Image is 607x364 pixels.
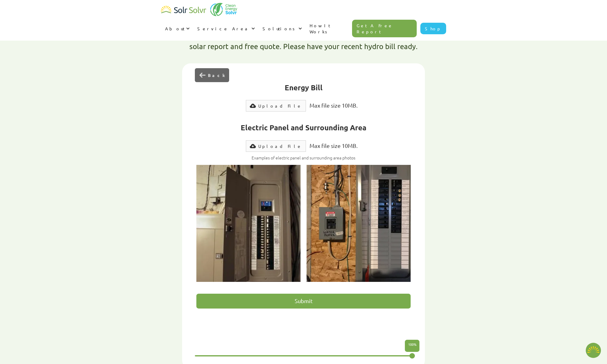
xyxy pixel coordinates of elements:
div: About [165,25,185,32]
div: Back [208,72,225,78]
div: Upload File [258,103,302,109]
a: Shop [420,23,446,34]
div: About [161,19,193,38]
h2: Energy Bill [196,82,410,93]
h2: Examples of electric panel and surrounding area photos [196,155,410,161]
span: 100 [408,342,414,347]
div: previous slide [195,68,229,82]
button: Open chatbot widget [586,343,601,358]
h2: Electric Panel and Surrounding Area [196,122,410,133]
input: Submit [196,294,410,309]
img: 1702586718.png [586,343,601,358]
div: Service Area [197,25,250,32]
div: Solutions [263,25,297,32]
div: 4 of 4 [195,76,412,341]
form: Free Quote [195,76,412,356]
a: How It Works [305,16,352,41]
div: Max file size 10MB. [306,140,361,152]
iframe: reCAPTCHA [196,312,289,335]
label: Upload File [246,100,306,112]
div: Max file size 10MB. [306,100,361,111]
a: Get A Free Report [352,20,417,37]
div: Solutions [258,19,305,38]
p: % [408,341,416,347]
div: carousel [195,76,412,341]
label: Upload File [246,140,306,152]
div: Service Area [193,19,258,38]
h1: Fill out the following information below to get your customized solar report and free quote. Plea... [189,31,418,51]
div: Upload File [258,143,302,149]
